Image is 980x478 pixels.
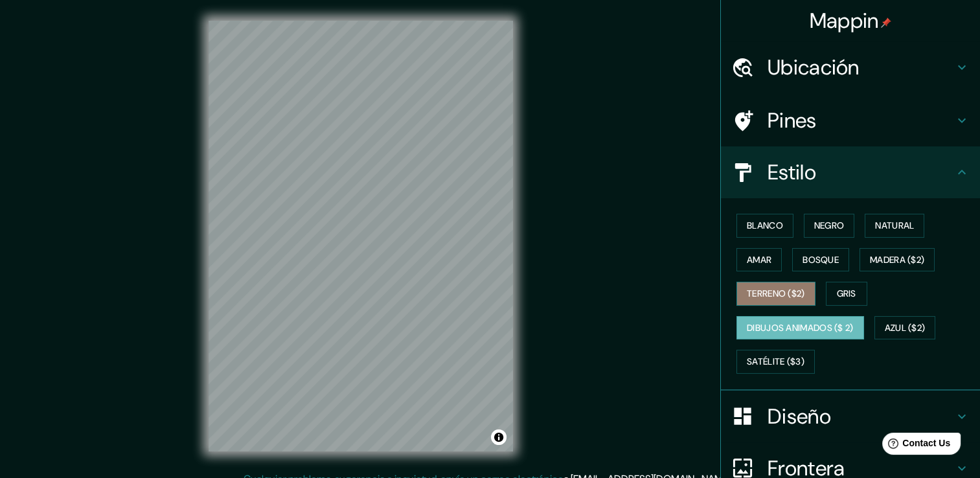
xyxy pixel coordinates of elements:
h4: Estilo [768,159,954,185]
button: Natural [865,214,924,238]
button: Madera ($2) [860,248,935,272]
font: Madera ($2) [870,252,924,268]
button: Azul ($2) [874,316,936,340]
font: Dibujos animados ($ 2) [747,320,854,336]
button: Blanco [736,214,793,238]
button: Terreno ($2) [736,282,815,306]
button: Satélite ($3) [736,350,815,374]
font: Amar [747,252,771,268]
font: Negro [814,218,845,234]
img: pin-icon.png [881,17,891,28]
font: Azul ($2) [885,320,926,336]
iframe: Help widget launcher [865,427,966,464]
div: Estilo [721,146,980,198]
button: Amar [736,248,782,272]
canvas: Mapa [209,21,513,451]
button: Negro [804,214,855,238]
div: Ubicación [721,41,980,93]
div: Pines [721,95,980,146]
button: Dibujos animados ($ 2) [736,316,864,340]
div: Diseño [721,391,980,442]
h4: Pines [768,108,954,133]
font: Mappin [810,7,879,34]
font: Gris [837,286,856,302]
font: Bosque [803,252,839,268]
button: Bosque [792,248,849,272]
h4: Ubicación [768,54,954,80]
font: Satélite ($3) [747,354,804,370]
button: Alternar atribución [491,429,507,445]
font: Natural [875,218,914,234]
font: Blanco [747,218,783,234]
h4: Diseño [768,404,954,429]
button: Gris [826,282,867,306]
font: Terreno ($2) [747,286,805,302]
